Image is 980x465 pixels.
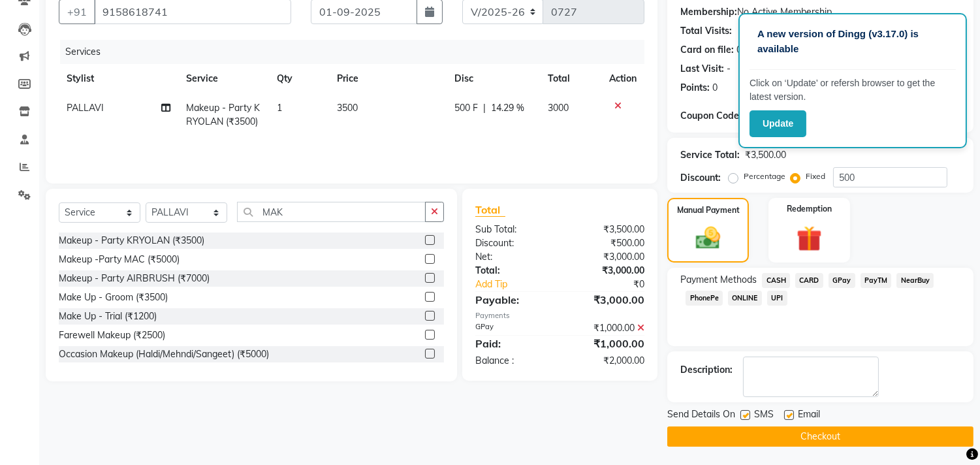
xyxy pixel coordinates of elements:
[560,336,655,351] div: ₹1,000.00
[466,278,576,291] a: Add Tip
[337,102,358,114] span: 3500
[667,408,735,424] span: Send Details On
[576,278,655,291] div: ₹0
[466,292,560,308] div: Payable:
[680,148,740,162] div: Service Total:
[60,40,654,64] div: Services
[560,250,655,264] div: ₹3,000.00
[728,291,762,306] span: ONLINE
[59,234,204,248] div: Makeup - Party KRYOLAN (₹3500)
[466,336,560,351] div: Paid:
[560,292,655,308] div: ₹3,000.00
[757,27,948,56] p: A new version of Dingg (v3.17.0) is available
[186,102,260,127] span: Makeup - Party KRYOLAN (₹3500)
[667,426,973,447] button: Checkout
[745,148,786,162] div: ₹3,500.00
[789,223,830,255] img: _gift.svg
[680,5,737,19] div: Membership:
[686,291,723,306] span: PhonePe
[798,408,820,424] span: Email
[466,321,560,335] div: GPay
[680,24,732,38] div: Total Visits:
[560,321,655,335] div: ₹1,000.00
[59,253,180,266] div: Makeup -Party MAC (₹5000)
[59,272,210,285] div: Makeup - Party AIRBRUSH (₹7000)
[680,43,734,57] div: Card on file:
[680,171,721,185] div: Discount:
[680,363,733,377] div: Description:
[59,310,157,323] div: Make Up - Trial (₹1200)
[59,291,168,304] div: Make Up - Groom (₹3500)
[475,310,644,321] div: Payments
[896,273,934,288] span: NearBuy
[466,250,560,264] div: Net:
[680,109,774,123] div: Coupon Code
[491,101,524,115] span: 14.29 %
[688,224,727,252] img: _cash.svg
[447,64,540,93] th: Disc
[560,354,655,368] div: ₹2,000.00
[712,81,718,95] div: 0
[560,264,655,278] div: ₹3,000.00
[466,223,560,236] div: Sub Total:
[680,62,724,76] div: Last Visit:
[829,273,855,288] span: GPay
[475,203,505,217] span: Total
[237,202,426,222] input: Search or Scan
[601,64,644,93] th: Action
[861,273,892,288] span: PayTM
[466,354,560,368] div: Balance :
[548,102,569,114] span: 3000
[795,273,823,288] span: CARD
[560,236,655,250] div: ₹500.00
[750,76,956,104] p: Click on ‘Update’ or refersh browser to get the latest version.
[754,408,774,424] span: SMS
[454,101,478,115] span: 500 F
[744,170,785,182] label: Percentage
[269,64,330,93] th: Qty
[59,64,178,93] th: Stylist
[767,291,787,306] span: UPI
[483,101,486,115] span: |
[787,203,832,215] label: Redemption
[466,264,560,278] div: Total:
[680,5,960,19] div: No Active Membership
[806,170,825,182] label: Fixed
[466,236,560,250] div: Discount:
[560,223,655,236] div: ₹3,500.00
[277,102,282,114] span: 1
[540,64,601,93] th: Total
[680,273,757,287] span: Payment Methods
[59,329,165,342] div: Farewell Makeup (₹2500)
[736,43,742,57] div: 0
[67,102,104,114] span: PALLAVI
[727,62,731,76] div: -
[329,64,447,93] th: Price
[677,204,740,216] label: Manual Payment
[750,110,806,137] button: Update
[680,81,710,95] div: Points:
[178,64,269,93] th: Service
[59,347,269,361] div: Occasion Makeup (Haldi/Mehndi/Sangeet) (₹5000)
[762,273,790,288] span: CASH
